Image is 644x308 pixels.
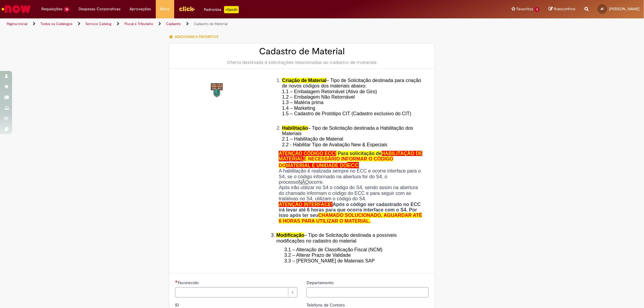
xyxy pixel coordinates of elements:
span: Necessários [175,280,178,283]
span: Requisições [41,6,62,12]
span: 18 [64,7,70,12]
span: Telefone de Contato [306,302,346,308]
span: Aprovações [130,6,151,12]
li: – Tipo de Solicitação destinada a possíveis modificações no cadastro do material [276,233,424,244]
a: Service Catalog [85,21,111,26]
span: ATENÇÃO INTERFACE! [279,202,332,207]
input: Departamento [306,287,429,297]
span: Despesas Corporativas [79,6,121,12]
p: +GenAi [224,6,239,13]
span: Departamento [306,280,335,285]
a: Limpar campo Favorecido [175,287,297,297]
div: Oferta destinada à solicitações relacionadas ao cadastro de materiais. [175,59,429,65]
p: A habilitação é realizada sempre no ECC e ocorre interface para o S4, se o código informado na ab... [279,168,424,185]
span: É NECESSÁRIO INFORMAR O CÓDIGO DO [279,156,393,168]
span: Adicionar a Favoritos [175,34,218,39]
a: Rascunhos [549,6,575,12]
span: Modificação [276,233,304,238]
span: ATENÇÃO CÓDIGO ECC! [279,151,336,156]
span: – Tipo de Solicitação destinada para criação de novos códigos dos materiais abaixo: 1.1 – Embalag... [282,78,421,122]
a: Cadastro [166,21,181,26]
div: Padroniza [204,6,239,13]
a: Página inicial [7,21,27,26]
span: – Tipo de Solicitação destinada a Habilitação dos Materiais 2.1 – Habilitação de Material 2.2 - H... [282,125,413,147]
span: AF [601,7,604,11]
img: Cadastro de Material [208,81,227,100]
span: CHAMADO SOLUCIONADO, AGUARDAR ATÉ 6 HORAS PARA UTILIZAR O MATERIAL. [279,213,422,223]
span: MATERIAL E UNIDADE DO [286,163,347,168]
p: Após irão utilizar no S4 o código do S4, sendo assim na abertura do chamado informam o código do ... [279,185,424,202]
span: ID [175,302,180,308]
span: Criação de Material [282,78,326,83]
span: ECC [347,162,359,168]
span: [PERSON_NAME] [609,6,639,11]
a: Todos os Catálogos [40,21,72,26]
button: Adicionar a Favoritos [169,30,222,43]
span: Habilitação [282,125,308,131]
a: Fiscal e Tributário [124,21,153,26]
span: 3 [534,7,540,12]
img: ServiceNow [1,3,32,15]
u: NÃO [298,179,309,185]
strong: Após o código ser cadastrado no ECC irá levar até 6 horas para que ocorra interface com o S4. Por... [279,202,422,224]
ul: Trilhas de página [5,18,425,30]
h2: Cadastro de Material [175,46,429,56]
a: Cadastro de Material [194,21,228,26]
img: click_logo_yellow_360x200.png [179,4,195,13]
span: Rascunhos [554,6,575,12]
span: Para solicitação de [338,151,382,156]
span: 3.1 – Alteração de Classificação Fiscal (NCM) 3.2 – Alterar Prazo de Validade 3.3 – [PERSON_NAME]... [284,247,383,263]
span: HABILITAÇÃO DE MATERIAL [279,151,422,161]
span: More [160,6,170,12]
span: Necessários - Favorecido [178,280,200,285]
span: Favoritos [517,6,533,12]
